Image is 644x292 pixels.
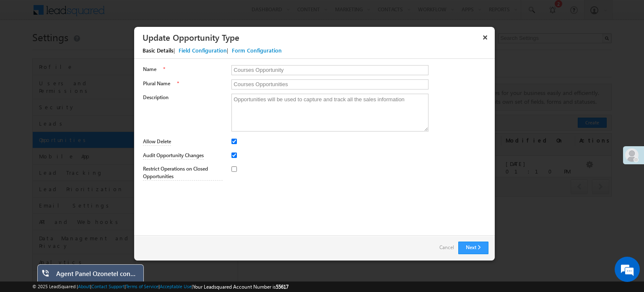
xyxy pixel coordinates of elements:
label: Allow Delete [143,138,171,146]
a: Terms of Service [126,284,158,289]
a: Acceptable Use [160,284,192,289]
label: Audit Opportunity Changes [143,152,204,160]
label: Plural Name [143,80,170,87]
label: Description [143,94,223,101]
a: Contact Support [91,284,125,289]
div: Field Configuration [179,47,227,54]
button: × [478,30,492,45]
label: Name [143,66,156,73]
h3: Update Opportunity Type [143,30,478,45]
span: 55617 [276,284,288,290]
div: Form Configuration [232,47,282,54]
span: © 2025 LeadSquared | | | | | [32,283,288,291]
label: Restrict Operations on Closed Opportunities [143,165,223,181]
a: Cancel [439,242,454,253]
span: Your Leadsquared Account Number is [193,284,288,290]
div: | | [134,45,503,59]
div: Agent Panel Ozonetel connector [56,270,138,281]
textarea: Opportunities will be used to capture and track all the sales information [231,94,428,132]
button: Next [458,242,488,254]
a: About [78,284,90,289]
